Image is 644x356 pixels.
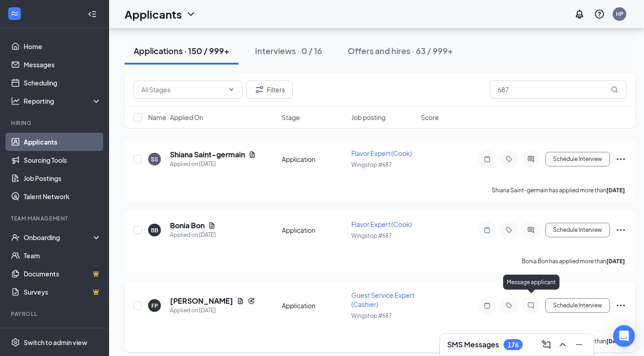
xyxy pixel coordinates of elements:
[24,37,101,55] a: Home
[88,10,97,19] svg: Collapse
[606,187,625,194] b: [DATE]
[447,340,499,350] h3: SMS Messages
[170,221,205,231] h5: Bonia Bon
[134,45,230,56] div: Applications · 150 / 999+
[545,223,610,237] button: Schedule Interview
[24,324,101,342] a: PayrollCrown
[574,9,585,20] svg: Notifications
[185,9,196,20] svg: ChevronDown
[148,113,203,122] span: Name · Applied On
[482,155,493,163] svg: Note
[11,233,20,242] svg: UserCheck
[508,341,519,349] div: 176
[348,45,453,56] div: Offers and hires · 63 / 999+
[482,302,493,309] svg: Note
[525,302,536,309] svg: ChatInactive
[282,301,346,310] div: Application
[572,337,586,352] button: Minimize
[208,222,215,229] svg: Document
[545,152,610,166] button: Schedule Interview
[351,220,412,228] span: Flavor Expert (Cook)
[141,85,224,95] input: All Stages
[10,9,19,18] svg: WorkstreamLogo
[606,258,625,265] b: [DATE]
[594,9,605,20] svg: QuestionInfo
[351,113,385,122] span: Job posting
[151,302,158,310] div: FP
[282,226,346,235] div: Application
[11,310,100,318] div: Payroll
[11,338,20,347] svg: Settings
[170,306,255,315] div: Applied on [DATE]
[606,338,625,345] b: [DATE]
[351,232,392,239] span: Wingstop #687
[125,6,182,22] h1: Applicants
[24,55,101,74] a: Messages
[170,231,216,240] div: Applied on [DATE]
[24,133,101,151] a: Applicants
[616,10,624,18] div: HP
[482,226,493,234] svg: Note
[282,155,346,164] div: Application
[615,154,626,165] svg: Ellipses
[490,80,626,99] input: Search in applications
[421,113,439,122] span: Score
[504,155,514,163] svg: Tag
[492,186,626,194] p: Shiana Saint-germain has applied more than .
[574,339,584,350] svg: Minimize
[24,74,101,92] a: Scheduling
[24,169,101,187] a: Job Postings
[255,45,322,56] div: Interviews · 0 / 16
[503,275,559,290] div: Message applicant
[11,215,100,222] div: Team Management
[170,296,233,306] h5: [PERSON_NAME]
[522,257,626,265] p: Bonia Bon has applied more than .
[24,338,87,347] div: Switch to admin view
[24,265,101,283] a: DocumentsCrown
[504,302,514,309] svg: Tag
[351,291,414,308] span: Guest Service Expert (Cashier)
[11,96,20,105] svg: Analysis
[249,151,256,158] svg: Document
[170,150,245,160] h5: Shiana Saint-germain
[24,187,101,206] a: Talent Network
[541,339,552,350] svg: ComposeMessage
[151,226,158,234] div: BB
[539,337,554,352] button: ComposeMessage
[24,96,102,105] div: Reporting
[525,155,536,163] svg: ActiveChat
[11,119,100,127] div: Hiring
[611,86,618,93] svg: MagnifyingGlass
[170,160,256,169] div: Applied on [DATE]
[351,312,392,319] span: Wingstop #687
[24,246,101,265] a: Team
[613,325,635,347] div: Open Intercom Messenger
[504,226,514,234] svg: Tag
[351,149,412,157] span: Flavor Expert (Cook)
[254,84,265,95] svg: Filter
[557,339,568,350] svg: ChevronUp
[282,113,300,122] span: Stage
[237,297,244,305] svg: Document
[615,300,626,311] svg: Ellipses
[555,337,570,352] button: ChevronUp
[248,297,255,305] svg: Reapply
[228,86,235,93] svg: ChevronDown
[24,283,101,301] a: SurveysCrown
[24,233,94,242] div: Onboarding
[545,298,610,313] button: Schedule Interview
[24,151,101,169] a: Sourcing Tools
[351,161,392,168] span: Wingstop #687
[246,80,293,99] button: Filter Filters
[615,225,626,236] svg: Ellipses
[151,155,158,163] div: SS
[525,226,536,234] svg: ActiveChat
